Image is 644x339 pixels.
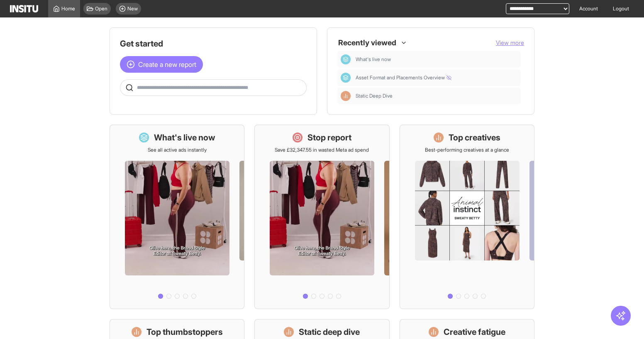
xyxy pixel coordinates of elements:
[341,73,351,83] div: Dashboard
[400,125,534,309] a: Top creativesBest-performing creatives at a glance
[356,74,517,81] span: Asset Format and Placements Overview
[356,74,451,81] span: Asset Format and Placements Overview
[10,5,38,12] img: Logo
[449,132,500,143] h1: Top creatives
[341,91,351,101] div: Insights
[356,56,517,63] span: What's live now
[496,39,524,46] span: View more
[95,5,107,12] span: Open
[275,147,369,153] p: Save £32,347.55 in wasted Meta ad spend
[154,132,215,143] h1: What's live now
[425,147,509,153] p: Best-performing creatives at a glance
[356,93,393,99] span: Static Deep Dive
[61,5,75,12] span: Home
[307,132,351,143] h1: Stop report
[146,326,223,338] h1: Top thumbstoppers
[127,5,138,12] span: New
[110,125,244,309] a: What's live nowSee all active ads instantly
[299,326,360,338] h1: Static deep dive
[341,54,351,64] div: Dashboard
[120,38,307,49] h1: Get started
[138,59,196,69] span: Create a new report
[356,93,517,99] span: Static Deep Dive
[496,39,524,47] button: View more
[148,147,207,153] p: See all active ads instantly
[254,125,389,309] a: Stop reportSave £32,347.55 in wasted Meta ad spend
[356,56,391,63] span: What's live now
[120,56,203,73] button: Create a new report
